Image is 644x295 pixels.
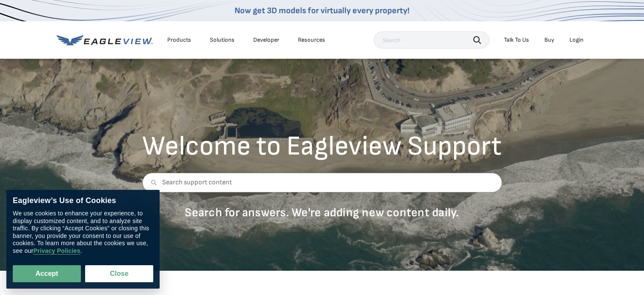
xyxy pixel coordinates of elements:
[13,210,153,255] div: We use cookies to enhance your experience, to display customized content, and to analyze site tra...
[85,265,153,282] button: Close
[13,265,81,282] button: Accept
[33,247,80,255] a: Privacy Policies
[570,36,584,44] div: Login
[374,32,489,49] input: Search
[210,36,235,44] div: Solutions
[298,36,325,44] div: Resources
[235,6,409,16] a: Now get 3D models for virtually every property!
[142,173,502,192] input: Search support content
[504,36,529,44] div: Talk To Us
[13,196,153,206] div: Eagleview’s Use of Cookies
[142,133,502,160] h2: Welcome to Eagleview Support
[142,205,502,220] p: Search for answers. We're adding new content daily.
[167,36,191,44] div: Products
[544,36,554,44] a: Buy
[253,36,279,44] a: Developer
